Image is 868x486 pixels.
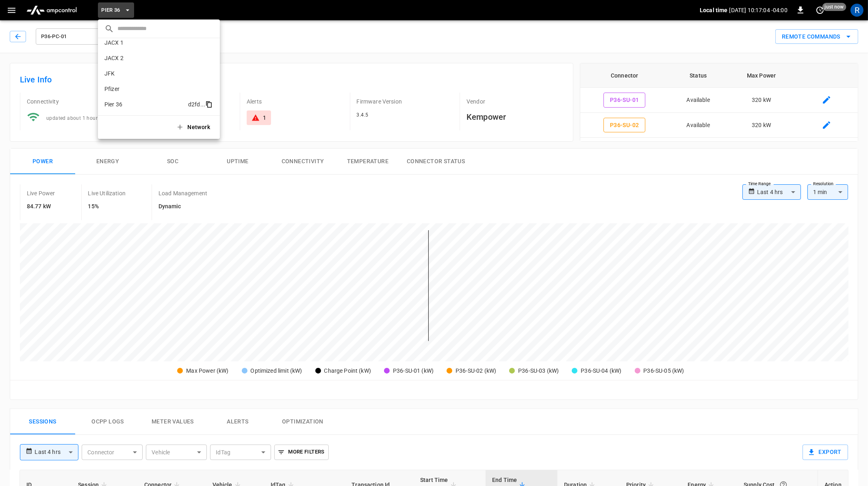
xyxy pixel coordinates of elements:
p: JACX 2 [104,54,184,62]
p: Pier 36 [104,100,185,108]
button: Network [171,119,217,136]
div: copy [205,99,214,109]
p: JFK [104,69,184,78]
p: Pfizer [104,85,184,93]
p: JACX 1 [104,39,185,47]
